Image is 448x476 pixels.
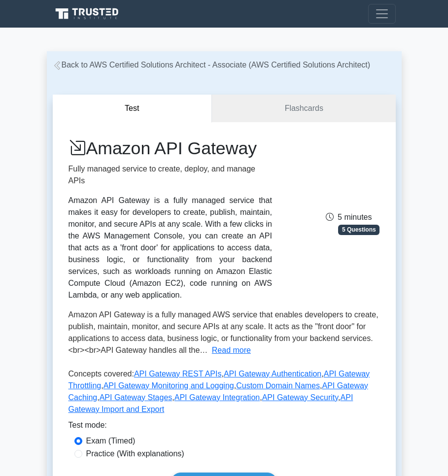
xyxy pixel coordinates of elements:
h1: Amazon API Gateway [69,138,272,159]
label: Exam (Timed) [86,435,136,447]
a: API Gateway Import and Export [69,393,353,413]
button: Toggle navigation [368,4,396,24]
div: Amazon API Gateway is a fully managed service that makes it easy for developers to create, publis... [69,195,272,301]
button: Test [53,95,212,123]
a: API Gateway Stages [100,393,172,402]
div: Test mode: [69,419,380,435]
span: 5 Questions [338,225,379,235]
p: Fully managed service to create, deploy, and manage APIs [69,163,272,187]
p: Concepts covered: , , , , , , , , , [69,368,380,419]
a: API Gateway Monitoring and Logging [103,381,234,390]
span: Amazon API Gateway is a fully managed AWS service that enables developers to create, publish, mai... [69,310,379,354]
a: Custom Domain Names [236,381,320,390]
a: Flashcards [212,95,395,123]
a: API Gateway Caching [69,381,368,402]
a: API Gateway Authentication [224,370,321,378]
a: API Gateway REST APIs [134,370,222,378]
a: Back to AWS Certified Solutions Architect - Associate (AWS Certified Solutions Architect) [53,61,371,69]
a: API Gateway Throttling [69,370,370,390]
a: API Gateway Integration [174,393,260,402]
label: Practice (With explanations) [86,448,184,460]
button: Read more [212,344,251,356]
a: API Gateway Security [262,393,338,402]
span: 5 minutes [326,213,372,221]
